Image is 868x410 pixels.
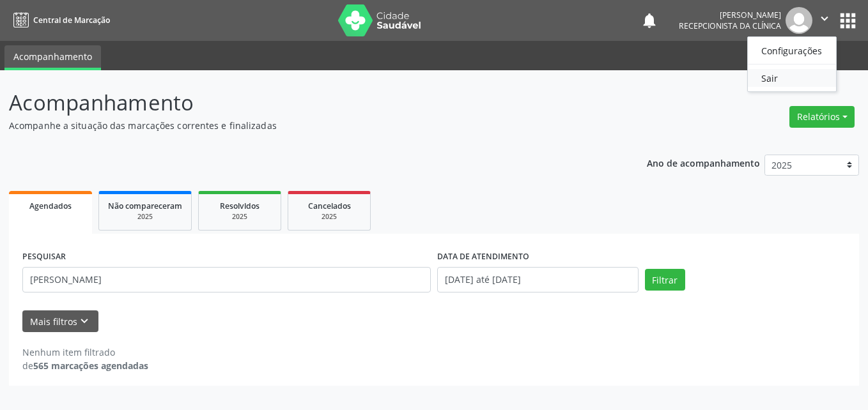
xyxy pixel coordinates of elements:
[812,7,837,34] button: 
[108,201,182,211] span: Não compareceram
[9,10,110,31] a: Central de Marcação
[647,155,760,171] p: Ano de acompanhamento
[22,267,431,292] input: Nome, CNS
[437,247,529,267] label: DATA DE ATENDIMENTO
[837,10,859,32] button: apps
[9,87,604,119] p: Acompanhamento
[33,360,148,372] strong: 565 marcações agendadas
[645,269,685,291] button: Filtrar
[297,212,361,222] div: 2025
[208,212,272,222] div: 2025
[789,106,855,128] button: Relatórios
[818,11,832,26] i: 
[748,42,836,59] a: Configurações
[33,15,110,26] span: Central de Marcação
[29,201,72,211] span: Agendados
[22,310,98,333] button: Mais filtroskeyboard_arrow_down
[22,247,66,267] label: PESQUISAR
[786,7,812,34] img: img
[640,11,658,29] button: notifications
[22,345,148,359] div: Nenhum item filtrado
[679,20,781,31] span: Recepcionista da clínica
[679,10,781,20] div: [PERSON_NAME]
[308,201,351,211] span: Cancelados
[22,359,148,372] div: de
[437,267,639,292] input: Selecione um intervalo
[220,201,260,211] span: Resolvidos
[9,119,604,132] p: Acompanhe a situação das marcações correntes e finalizadas
[108,212,182,222] div: 2025
[747,36,837,92] ul: 
[77,314,91,328] i: keyboard_arrow_down
[4,45,101,70] a: Acompanhamento
[748,69,836,87] a: Sair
